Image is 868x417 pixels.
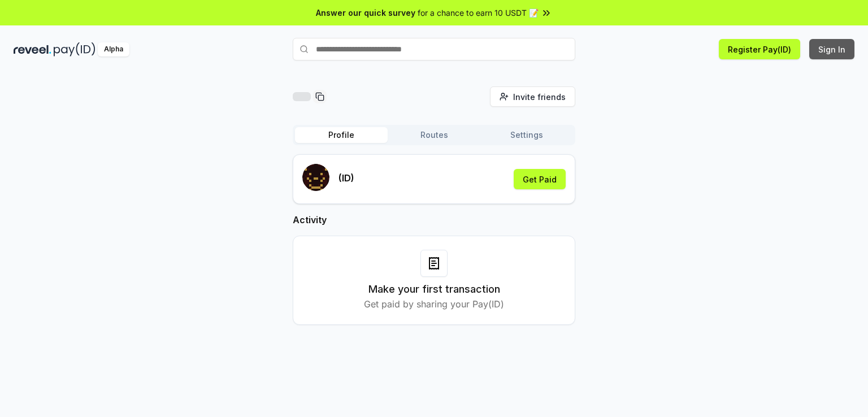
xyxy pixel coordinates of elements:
[295,127,388,143] button: Profile
[54,42,96,57] img: pay_id
[809,39,854,59] button: Sign In
[480,127,573,143] button: Settings
[364,297,504,311] p: Get paid by sharing your Pay(ID)
[719,39,800,59] button: Register Pay(ID)
[338,171,354,185] p: (ID)
[316,7,415,19] span: Answer our quick survey
[14,42,51,57] img: reveel_dark
[418,7,539,19] span: for a chance to earn 10 USDT 📝
[513,91,566,103] span: Invite friends
[98,42,129,57] div: Alpha
[293,213,575,227] h2: Activity
[368,281,500,297] h3: Make your first transaction
[490,86,575,107] button: Invite friends
[388,127,480,143] button: Routes
[514,169,566,189] button: Get Paid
